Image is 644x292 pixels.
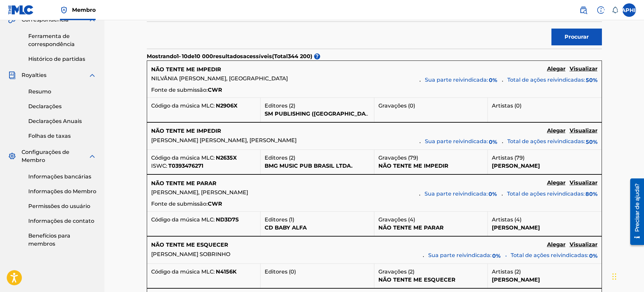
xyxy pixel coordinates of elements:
font: ) [520,216,521,223]
font: ) [413,216,415,223]
font: [PERSON_NAME] [492,277,540,283]
font: [PERSON_NAME] [PERSON_NAME], [PERSON_NAME] [151,137,297,143]
a: Histórico de partidas [28,55,96,63]
font: Artistas ( [492,102,516,109]
font: Histórico de partidas [28,56,85,62]
font: (Total [272,53,288,59]
font: 2 [410,268,413,275]
font: Visualizar [570,241,598,248]
font: 0% [589,253,598,259]
font: 2 [516,268,519,275]
font: Informações de contato [28,218,94,224]
font: 0 [489,139,493,145]
img: expandir [88,152,96,160]
font: 0 [492,253,496,259]
font: CD BABY ALFA [265,224,307,231]
font: NÃO TENTE ME PARAR [151,180,216,186]
font: Editores ( [265,102,291,109]
font: 1 [291,216,293,223]
font: % [496,253,501,259]
font: 0 [488,191,492,197]
div: Menu do usuário [622,3,636,17]
a: Informações do Membro [28,187,96,196]
font: NÃO TENTE ME IMPEDIR [378,163,448,169]
font: Sua parte reivindicada: [428,252,492,258]
font: 344 200 [288,53,310,59]
font: % [493,139,497,145]
a: Resumo [28,88,96,96]
font: Visualizar [570,127,598,134]
font: Declarações Anuais [28,118,82,124]
font: Informações do Membro [28,188,96,195]
font: ISWC: [151,163,167,169]
img: procurar [579,6,587,14]
font: 0 [516,102,520,109]
font: % [593,77,598,83]
font: BMG MUSIC PUB BRASIL LTDA. [265,163,352,169]
font: ) [310,53,312,59]
h5: NÃO TENTE ME IMPEDIR [151,127,221,135]
font: NÃO TENTE ME ESQUECER [151,242,228,248]
font: Artistas ( [492,268,516,275]
font: Visualizar [570,179,598,186]
font: Gravações ( [378,268,410,275]
a: Pesquisa pública [577,3,590,17]
font: ) [519,268,521,275]
a: Informações bancárias [28,173,96,181]
font: 50 [586,139,593,145]
font: Artistas ( [492,216,516,223]
font: 79 [516,155,523,161]
font: Total de ações reivindicadas: [507,77,585,83]
font: 4 [516,216,520,223]
font: Editores ( [265,268,291,275]
font: % [493,77,497,83]
a: Visualizar [570,65,598,74]
font: N2906X [216,102,237,109]
div: Widget de chat [610,260,644,292]
font: N2635X [216,155,237,161]
h5: NÃO TENTE ME PARAR [151,179,216,187]
font: 79 [410,155,416,161]
font: Procurar [565,34,589,40]
font: [PERSON_NAME] [492,163,540,169]
font: Declarações [28,103,62,110]
font: Mostrando [147,53,177,59]
font: Informações bancárias [28,173,91,180]
font: NILVÂNIA [PERSON_NAME], [GEOGRAPHIC_DATA] [151,75,288,82]
font: CWR [208,87,222,93]
font: Fonte de submissão: [151,201,208,207]
font: ) [294,268,296,275]
font: 2 [291,102,294,109]
font: Sua parte reivindicada: [425,138,488,144]
font: SM PUBLISHING ([GEOGRAPHIC_DATA]) EDICOES MUSICAIS LTDA [265,111,449,117]
font: % [492,191,497,197]
font: Membro [72,7,96,13]
font: Código da música MLC: [151,102,215,109]
div: Ajuda [594,3,608,17]
font: [PERSON_NAME] SOBRINHO [151,251,230,257]
iframe: Widget de bate-papo [610,260,644,292]
img: Principal detentor de direitos autorais [60,6,68,14]
font: Folhas de taxas [28,133,71,139]
font: Fonte de submissão: [151,87,208,93]
font: ) [520,102,521,109]
a: Visualizar [570,241,598,250]
font: Alegar [547,127,566,134]
font: 80 [585,191,593,197]
font: N4156K [216,268,237,275]
font: Configurações de Membro [22,149,69,163]
a: Benefícios para membros [28,232,96,248]
font: Gravações ( [378,216,410,223]
font: Permissões do usuário [28,203,90,209]
font: ) [294,155,295,161]
font: Alegar [547,66,566,72]
font: ND3D7S [216,216,239,223]
font: Gravações ( [378,155,410,161]
a: Declarações [28,102,96,111]
font: Código da música MLC: [151,155,215,161]
font: - [179,53,181,59]
font: ? [315,53,318,59]
font: Código da música MLC: [151,268,215,275]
